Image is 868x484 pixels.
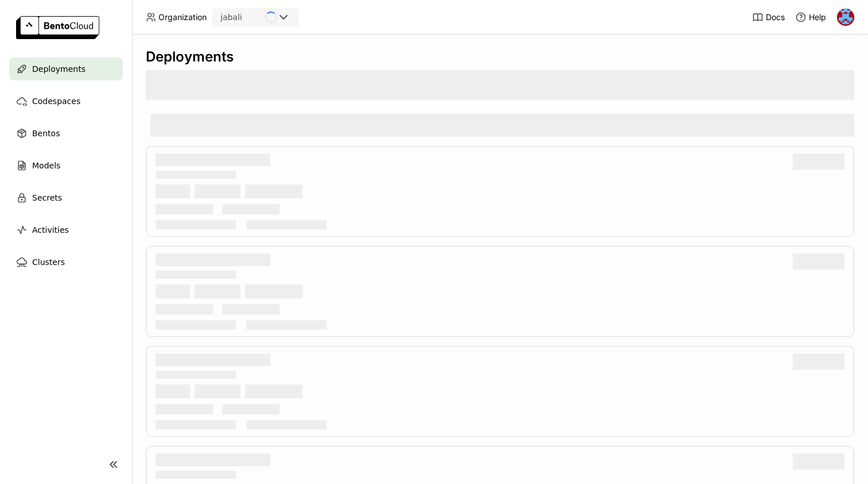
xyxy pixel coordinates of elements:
[795,11,826,23] div: Help
[809,12,826,22] span: Help
[32,126,60,140] span: Bentos
[32,191,62,205] span: Secrets
[766,12,785,22] span: Docs
[158,12,207,22] span: Organization
[16,16,99,39] img: logo
[9,218,123,241] a: Activities
[146,48,854,66] div: Deployments
[837,9,854,26] img: Sasha Azad
[9,186,123,209] a: Secrets
[752,11,785,23] a: Docs
[32,159,60,172] span: Models
[220,11,242,23] div: jabali
[32,223,69,237] span: Activities
[243,12,245,24] input: Selected jabali.
[9,154,123,177] a: Models
[32,62,86,76] span: Deployments
[32,94,80,108] span: Codespaces
[9,251,123,274] a: Clusters
[32,255,65,269] span: Clusters
[9,122,123,145] a: Bentos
